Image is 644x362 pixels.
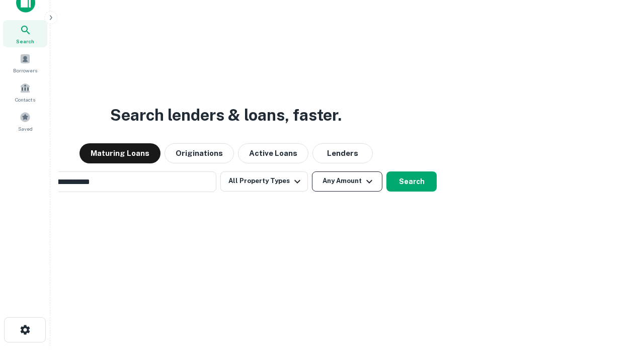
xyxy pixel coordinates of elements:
button: Active Loans [238,143,308,163]
button: Maturing Loans [79,143,160,163]
button: Originations [165,143,234,163]
a: Contacts [3,78,47,106]
a: Borrowers [3,49,47,76]
span: Saved [18,125,33,133]
span: Search [16,37,34,45]
a: Search [3,20,47,47]
iframe: Chat Widget [594,282,644,330]
button: Any Amount [312,171,382,192]
a: Saved [3,108,47,135]
span: Contacts [15,96,35,104]
button: All Property Types [220,171,308,192]
h3: Search lenders & loans, faster. [110,103,342,127]
button: Lenders [312,143,373,163]
span: Borrowers [13,66,37,74]
button: Search [386,171,437,192]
